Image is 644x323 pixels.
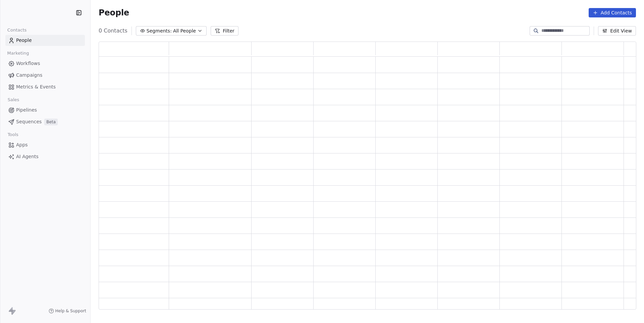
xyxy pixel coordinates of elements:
[598,26,636,36] button: Edit View
[16,72,42,79] span: Campaigns
[5,105,85,116] a: Pipelines
[5,139,85,150] a: Apps
[16,107,37,114] span: Pipelines
[5,70,85,81] a: Campaigns
[44,119,58,125] span: Beta
[4,25,30,35] span: Contacts
[147,27,172,35] span: Segments:
[99,8,129,18] span: People
[5,116,85,127] a: SequencesBeta
[5,81,85,92] a: Metrics & Events
[211,26,238,36] button: Filter
[589,8,636,17] button: Add Contacts
[5,58,85,69] a: Workflows
[99,27,127,35] span: 0 Contacts
[16,83,56,90] span: Metrics & Events
[55,308,86,314] span: Help & Support
[5,95,22,105] span: Sales
[16,37,32,44] span: People
[5,35,85,46] a: People
[173,27,196,35] span: All People
[5,130,21,140] span: Tools
[16,118,42,125] span: Sequences
[4,48,32,58] span: Marketing
[49,308,86,314] a: Help & Support
[5,151,85,162] a: AI Agents
[16,153,39,160] span: AI Agents
[16,141,28,148] span: Apps
[16,60,40,67] span: Workflows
